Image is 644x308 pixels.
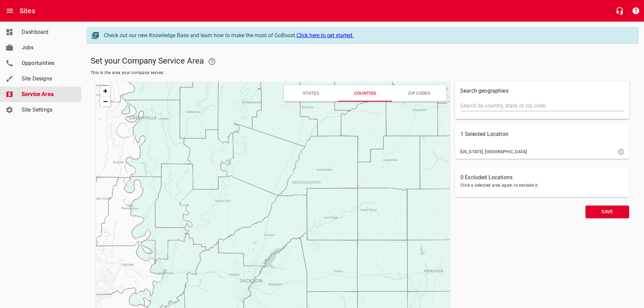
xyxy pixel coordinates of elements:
a: Click here to get started. [296,32,354,39]
span: This is the area your company serves. [91,70,635,76]
span: Site Settings [22,106,73,114]
span: [US_STATE], [GEOGRAPHIC_DATA] [460,148,565,155]
span: Opportunities [22,59,73,67]
span: Site Designs [22,75,73,83]
span: States [303,91,319,96]
h6: 1 Selected Location [460,129,624,139]
span: − [103,97,108,105]
span: Counties [354,91,376,96]
button: Support Portal [628,3,644,19]
input: Search by country, state, or zip code. [460,100,624,111]
p: Search geographies [460,87,624,95]
h6: 0 Excluded Locations [460,173,624,182]
span: Jobs [22,44,73,52]
span: + [103,87,108,95]
button: Open drawer [2,3,18,19]
h6: Sites [20,5,35,16]
span: ZIP Codes [408,91,430,96]
button: Save [586,206,629,218]
h5: Set your Company Service Area [91,53,635,70]
span: Click a selected area again to exclude it. [460,182,624,189]
span: Save [591,208,624,216]
a: Zoom out [100,96,110,106]
a: Learn more about your Service Area [204,53,220,70]
div: Check out our new Knowledge Base and learn how to make the most of GoBoost. [104,31,631,40]
a: Zoom in [100,86,110,96]
span: Dashboard [22,28,73,36]
span: Service Area [22,90,73,98]
button: Live Chat [612,3,628,19]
